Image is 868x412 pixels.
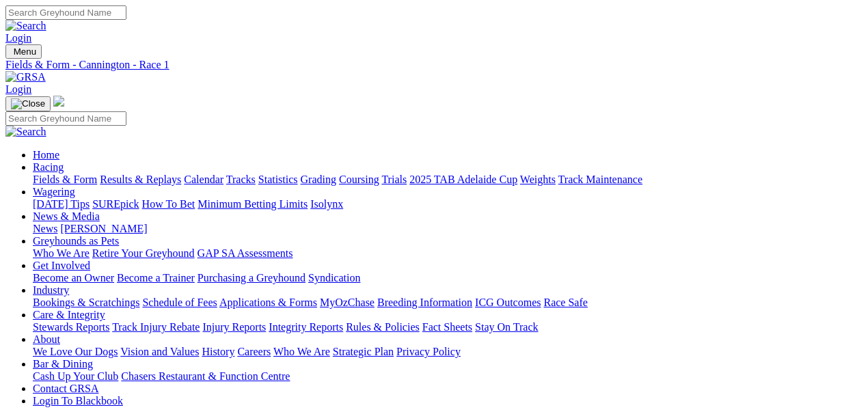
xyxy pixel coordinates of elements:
[33,210,100,222] a: News & Media
[198,272,306,284] a: Purchasing a Greyhound
[53,96,64,107] img: logo-grsa-white.png
[5,20,46,32] img: Search
[60,223,147,234] a: [PERSON_NAME]
[33,186,75,197] a: Wagering
[33,297,139,308] a: Bookings & Scratchings
[396,346,461,357] a: Privacy Policy
[33,161,64,173] a: Racing
[558,174,642,185] a: Track Maintenance
[5,59,863,71] a: Fields & Form - Cannington - Race 1
[33,395,123,407] a: Login To Blackbook
[33,370,118,382] a: Cash Up Your Club
[202,346,234,357] a: History
[33,333,60,345] a: About
[120,346,199,357] a: Vision and Values
[33,272,114,284] a: Become an Owner
[33,309,105,320] a: Care & Integrity
[92,247,195,259] a: Retire Your Greyhound
[33,223,57,234] a: News
[14,46,36,57] span: Menu
[198,198,308,210] a: Minimum Betting Limits
[33,284,69,296] a: Industry
[226,174,256,185] a: Tracks
[320,297,375,308] a: MyOzChase
[377,297,472,308] a: Breeding Information
[381,174,407,185] a: Trials
[33,174,863,186] div: Racing
[33,297,863,309] div: Industry
[33,247,863,260] div: Greyhounds as Pets
[121,370,290,382] a: Chasers Restaurant & Function Centre
[339,174,379,185] a: Coursing
[33,383,98,394] a: Contact GRSA
[33,370,863,383] div: Bar & Dining
[33,174,97,185] a: Fields & Form
[422,321,472,333] a: Fact Sheets
[33,149,59,161] a: Home
[92,198,139,210] a: SUREpick
[5,71,46,83] img: GRSA
[409,174,517,185] a: 2025 TAB Adelaide Cup
[5,44,42,59] button: Toggle navigation
[301,174,336,185] a: Grading
[100,174,181,185] a: Results & Replays
[237,346,271,357] a: Careers
[142,297,217,308] a: Schedule of Fees
[475,321,538,333] a: Stay On Track
[33,321,109,333] a: Stewards Reports
[33,346,863,358] div: About
[33,272,863,284] div: Get Involved
[33,358,93,370] a: Bar & Dining
[142,198,195,210] a: How To Bet
[520,174,556,185] a: Weights
[310,198,343,210] a: Isolynx
[5,111,126,126] input: Search
[33,235,119,247] a: Greyhounds as Pets
[117,272,195,284] a: Become a Trainer
[5,5,126,20] input: Search
[475,297,541,308] a: ICG Outcomes
[33,198,90,210] a: [DATE] Tips
[5,83,31,95] a: Login
[273,346,330,357] a: Who We Are
[219,297,317,308] a: Applications & Forms
[346,321,420,333] a: Rules & Policies
[269,321,343,333] a: Integrity Reports
[5,96,51,111] button: Toggle navigation
[33,198,863,210] div: Wagering
[33,223,863,235] div: News & Media
[333,346,394,357] a: Strategic Plan
[258,174,298,185] a: Statistics
[308,272,360,284] a: Syndication
[33,260,90,271] a: Get Involved
[11,98,45,109] img: Close
[5,126,46,138] img: Search
[33,321,863,333] div: Care & Integrity
[202,321,266,333] a: Injury Reports
[112,321,200,333] a: Track Injury Rebate
[198,247,293,259] a: GAP SA Assessments
[33,247,90,259] a: Who We Are
[543,297,587,308] a: Race Safe
[5,32,31,44] a: Login
[33,346,118,357] a: We Love Our Dogs
[184,174,223,185] a: Calendar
